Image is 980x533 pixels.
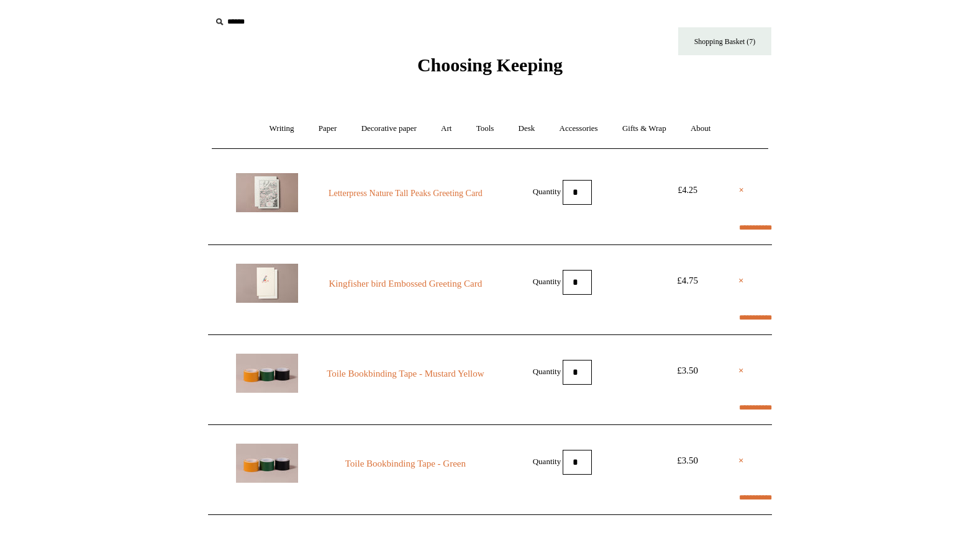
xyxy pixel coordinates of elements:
[678,27,771,55] a: Shopping Basket (7)
[350,112,428,145] a: Decorative paper
[738,453,744,468] a: ×
[236,264,298,303] img: Kingfisher bird Embossed Greeting Card
[660,183,715,198] div: £4.25
[533,276,561,285] label: Quantity
[236,173,298,212] img: Letterpress Nature Tall Peaks Greeting Card
[307,112,348,145] a: Paper
[258,112,306,145] a: Writing
[321,186,490,201] a: Letterpress Nature Tall Peaks Greeting Card
[738,363,744,378] a: ×
[236,354,298,393] img: Toile Bookbinding Tape - Mustard Yellow
[739,183,744,198] a: ×
[507,112,547,145] a: Desk
[738,273,744,288] a: ×
[430,112,463,145] a: Art
[611,112,678,145] a: Gifts & Wrap
[533,456,561,465] label: Quantity
[321,276,490,291] a: Kingfisher bird Embossed Greeting Card
[321,366,490,381] a: Toile Bookbinding Tape - Mustard Yellow
[321,456,490,471] a: Toile Bookbinding Tape - Green
[548,112,609,145] a: Accessories
[465,112,506,145] a: Tools
[533,186,561,195] label: Quantity
[660,273,715,288] div: £4.75
[660,453,715,468] div: £3.50
[533,366,561,375] label: Quantity
[660,363,715,378] div: £3.50
[417,65,563,73] a: Choosing Keeping
[679,112,722,145] a: About
[236,444,298,483] img: Toile Bookbinding Tape - Green
[417,55,563,75] span: Choosing Keeping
